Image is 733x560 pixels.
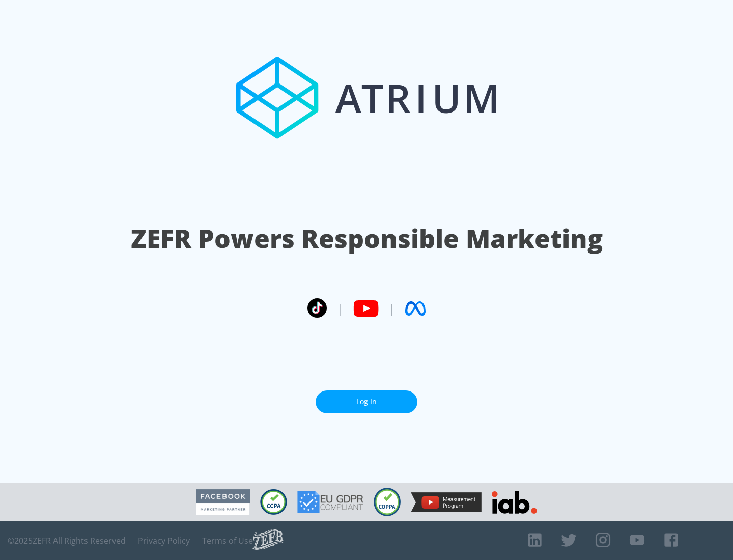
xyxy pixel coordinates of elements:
a: Terms of Use [202,536,253,546]
img: YouTube Measurement Program [411,492,482,512]
h1: ZEFR Powers Responsible Marketing [131,221,603,256]
img: IAB [492,491,537,514]
span: | [389,301,395,316]
a: Log In [316,390,417,413]
span: | [337,301,343,316]
a: Privacy Policy [138,536,190,546]
img: GDPR Compliant [297,491,363,513]
img: CCPA Compliant [260,489,287,515]
img: Facebook Marketing Partner [196,489,250,515]
img: COPPA Compliant [374,488,401,516]
span: © 2025 ZEFR All Rights Reserved [8,536,126,546]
